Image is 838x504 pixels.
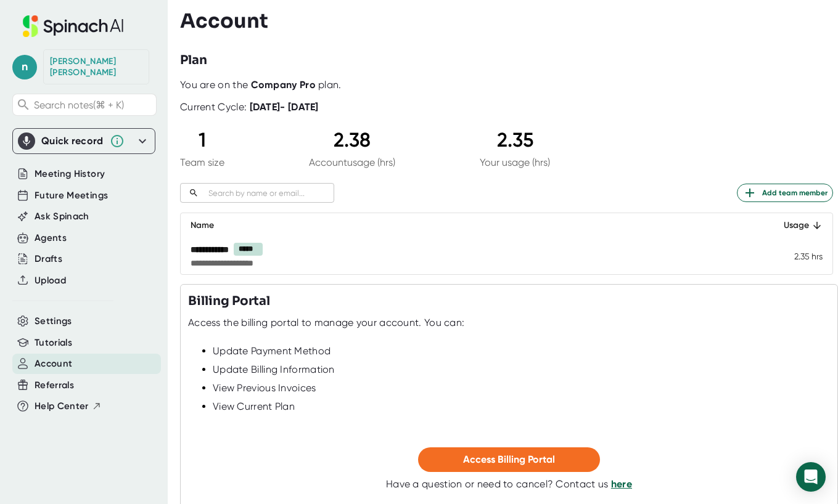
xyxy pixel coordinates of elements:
[180,9,268,33] h3: Account
[35,336,72,350] button: Tutorials
[180,128,224,152] div: 1
[213,364,830,376] div: Update Billing Information
[309,156,395,168] div: Account usage (hrs)
[35,274,66,288] button: Upload
[418,447,600,472] button: Access Billing Portal
[386,478,632,490] div: Have a question or need to cancel? Contact us
[35,357,72,371] button: Account
[12,55,37,79] span: n
[796,462,826,492] div: Open Intercom Messenger
[213,345,830,357] div: Update Payment Method
[180,156,224,168] div: Team size
[203,186,334,200] input: Search by name or email...
[180,101,319,113] div: Current Cycle:
[611,478,632,490] a: here
[180,79,833,91] div: You are on the plan.
[35,167,105,181] button: Meeting History
[250,101,319,113] b: [DATE] - [DATE]
[35,252,62,266] button: Drafts
[737,184,833,202] button: Add team member
[35,314,72,328] button: Settings
[35,399,89,413] span: Help Center
[188,292,270,311] h3: Billing Portal
[18,129,150,153] div: Quick record
[480,128,550,152] div: 2.35
[35,209,89,224] button: Ask Spinach
[480,156,550,168] div: Your usage (hrs)
[763,218,823,233] div: Usage
[34,99,124,111] span: Search notes (⌘ + K)
[35,378,74,392] button: Referrals
[35,399,102,413] button: Help Center
[742,185,828,200] span: Add team member
[191,218,743,233] div: Name
[309,128,395,152] div: 2.38
[251,79,316,91] b: Company Pro
[35,231,67,245] button: Agents
[41,135,104,147] div: Quick record
[753,238,832,274] td: 2.35 hrs
[180,51,207,70] h3: Plan
[50,56,142,78] div: Noreen Hafez
[213,382,830,394] div: View Previous Invoices
[188,317,464,329] div: Access the billing portal to manage your account. You can:
[35,189,108,203] button: Future Meetings
[463,453,555,465] span: Access Billing Portal
[213,400,830,413] div: View Current Plan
